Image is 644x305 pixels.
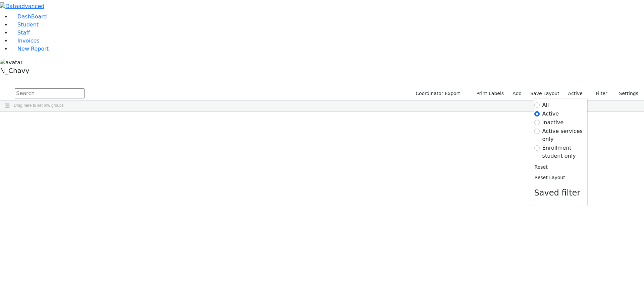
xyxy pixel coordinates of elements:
[17,46,49,52] span: New Report
[542,110,559,118] label: Active
[534,111,540,117] input: Active
[587,88,610,99] button: Filter
[542,119,564,127] label: Inactive
[15,88,85,98] input: Search
[610,88,641,99] button: Settings
[534,145,540,151] input: Enrollment student only
[469,88,507,99] button: Print Labels
[17,37,40,44] span: Invoices
[542,127,587,143] label: Active services only
[527,88,562,99] button: Save Layout
[534,129,540,134] input: Active services only
[14,103,64,108] span: Drag here to set row groups
[11,29,30,36] a: Staff
[17,29,30,36] span: Staff
[542,144,587,160] label: Enrollment student only
[11,37,40,44] a: Invoices
[534,162,548,172] button: Reset
[11,13,47,20] a: DashBoard
[11,21,39,28] a: Student
[534,188,581,198] span: Saved filter
[542,101,549,109] label: All
[411,88,463,99] button: Coordinator Export
[11,46,49,52] a: New Report
[565,88,586,99] label: Active
[17,21,39,28] span: Student
[534,98,588,206] div: Settings
[534,120,540,125] input: Inactive
[509,88,525,99] a: Add
[534,172,566,183] button: Reset Layout
[17,13,47,20] span: DashBoard
[534,102,540,108] input: All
